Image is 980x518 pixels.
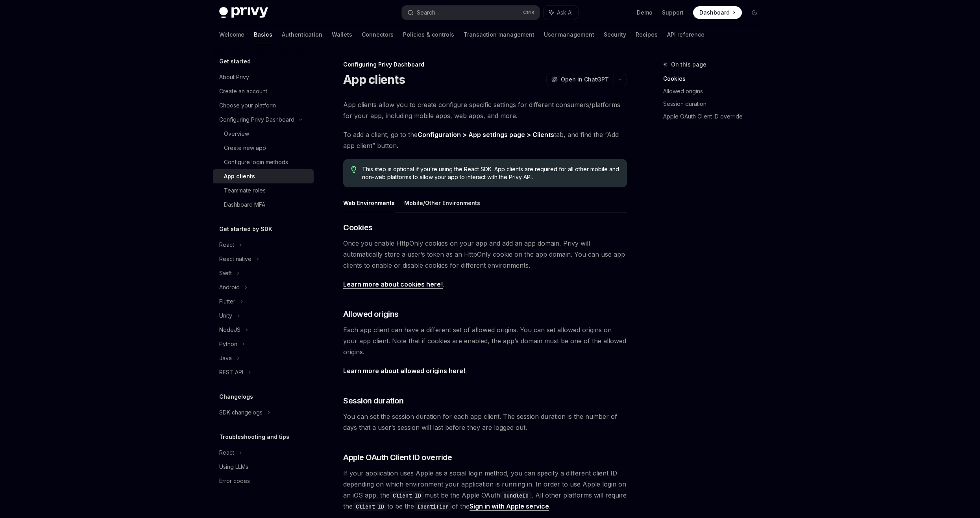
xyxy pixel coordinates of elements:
[636,25,658,44] a: Recipes
[343,395,403,406] span: Session duration
[213,183,314,198] a: Teammate roles
[353,502,387,511] code: Client ID
[667,25,704,44] a: API reference
[343,452,452,463] span: Apple OAuth Client ID override
[213,70,314,84] a: About Privy
[219,392,253,401] h5: Changelogs
[224,172,255,181] div: App clients
[604,25,626,44] a: Security
[343,129,627,151] span: To add a client, go to the tab, and find the “Add app client” button.
[663,98,767,110] a: Session duration
[663,85,767,98] a: Allowed origins
[418,131,554,139] a: Configuration > App settings page > Clients
[748,6,761,19] button: Toggle dark mode
[213,84,314,98] a: Create an account
[351,166,357,173] svg: Tip
[343,280,443,289] a: Learn more about cookies here!
[523,9,535,16] span: Ctrl K
[663,110,767,123] a: Apple OAuth Client ID override
[343,99,627,121] span: App clients allow you to create configure specific settings for different consumers/platforms for...
[224,143,266,153] div: Create new app
[343,222,373,233] span: Cookies
[332,25,352,44] a: Wallets
[403,25,454,44] a: Policies & controls
[213,460,314,474] a: Using LLMs
[219,448,234,457] div: React
[219,476,250,486] div: Error codes
[219,283,240,292] div: Android
[362,165,619,181] span: This step is optional if you’re using the React SDK. App clients are required for all other mobil...
[219,297,235,306] div: Flutter
[224,186,266,195] div: Teammate roles
[219,115,294,124] div: Configuring Privy Dashboard
[464,25,534,44] a: Transaction management
[362,25,394,44] a: Connectors
[343,367,465,375] a: Learn more about allowed origins here!
[219,432,289,442] h5: Troubleshooting and tips
[219,268,232,278] div: Swift
[219,87,267,96] div: Create an account
[219,339,237,349] div: Python
[254,25,272,44] a: Basics
[213,474,314,488] a: Error codes
[343,238,627,271] span: Once you enable HttpOnly cookies on your app and add an app domain, Privy will automatically stor...
[219,311,232,320] div: Unity
[343,279,627,290] span: .
[213,155,314,169] a: Configure login methods
[500,491,532,500] code: bundleId
[219,57,251,66] h5: Get started
[343,61,627,68] div: Configuring Privy Dashboard
[546,73,614,86] button: Open in ChatGPT
[219,240,234,250] div: React
[671,60,706,69] span: On this page
[544,6,578,20] button: Ask AI
[219,368,243,377] div: REST API
[282,25,322,44] a: Authentication
[414,502,452,511] code: Identifier
[219,25,244,44] a: Welcome
[662,9,684,17] a: Support
[213,169,314,183] a: App clients
[557,9,573,17] span: Ask AI
[699,9,730,17] span: Dashboard
[213,127,314,141] a: Overview
[343,324,627,357] span: Each app client can have a different set of allowed origins. You can set allowed origins on your ...
[219,325,240,335] div: NodeJS
[219,353,232,363] div: Java
[343,411,627,433] span: You can set the session duration for each app client. The session duration is the number of days ...
[561,76,609,83] span: Open in ChatGPT
[219,408,263,417] div: SDK changelogs
[404,194,480,212] button: Mobile/Other Environments
[343,468,627,512] span: If your application uses Apple as a social login method, you can specify a different client ID de...
[224,157,288,167] div: Configure login methods
[417,8,439,17] div: Search...
[390,491,424,500] code: Client ID
[402,6,540,20] button: Search...CtrlK
[343,309,399,320] span: Allowed origins
[219,254,251,264] div: React native
[219,224,272,234] h5: Get started by SDK
[470,502,549,511] a: Sign in with Apple service
[663,72,767,85] a: Cookies
[343,72,405,87] h1: App clients
[224,129,249,139] div: Overview
[219,101,276,110] div: Choose your platform
[224,200,265,209] div: Dashboard MFA
[213,198,314,212] a: Dashboard MFA
[544,25,594,44] a: User management
[219,72,249,82] div: About Privy
[343,365,627,376] span: .
[343,194,395,212] button: Web Environments
[213,141,314,155] a: Create new app
[637,9,653,17] a: Demo
[219,462,248,472] div: Using LLMs
[219,7,268,18] img: dark logo
[213,98,314,113] a: Choose your platform
[693,6,742,19] a: Dashboard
